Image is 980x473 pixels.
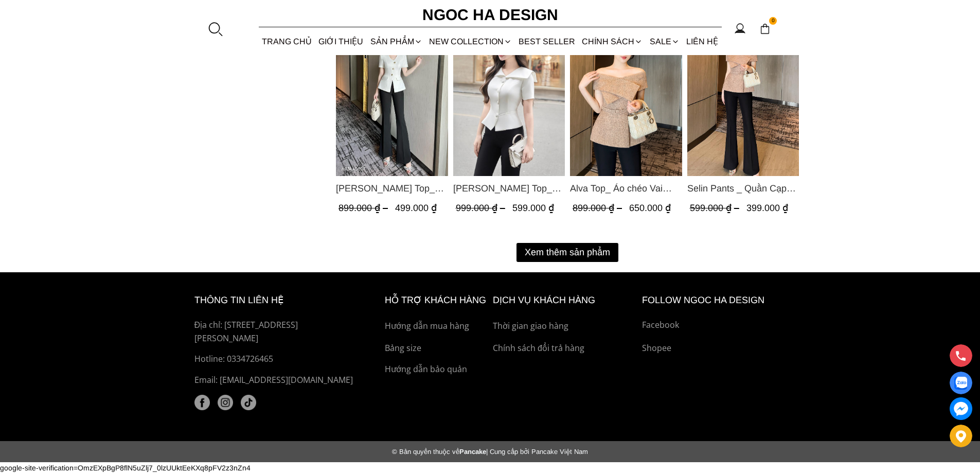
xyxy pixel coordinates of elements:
img: instagram [218,395,233,410]
a: Display image [950,372,972,394]
span: 899.000 ₫ [573,203,625,213]
a: Hướng dẫn mua hàng [385,320,488,333]
div: SẢN PHẨM [367,28,425,55]
a: facebook (1) [194,395,210,410]
span: 650.000 ₫ [629,203,671,213]
div: Chính sách [579,28,646,55]
span: 599.000 ₫ [689,203,741,213]
a: Ngoc Ha Design [413,3,567,27]
a: SALE [646,28,683,55]
a: Shopee [642,342,786,355]
a: messenger [950,397,972,420]
button: Xem thêm sản phẩm [516,243,618,262]
span: [PERSON_NAME] Top_ Áo Vạt Chéo Đính 3 Cúc Tay Cộc Màu Trắng A934 [336,181,448,196]
a: Link to Selin Pants _ Quần Cạp Cao Xếp Ly Giữa 2 màu Đen, Cam - Q007 [687,181,799,196]
a: Product image - Fiona Top_ Áo Vest Cách Điệu Cổ Ngang Vạt Chéo Tay Cộc Màu Trắng A936 [453,27,565,176]
a: Hotline: 0334726465 [194,353,361,366]
p: Địa chỉ: [STREET_ADDRESS][PERSON_NAME] [194,319,361,345]
a: Product image - Selin Pants _ Quần Cạp Cao Xếp Ly Giữa 2 màu Đen, Cam - Q007 [687,27,799,176]
img: Selin Pants _ Quần Cạp Cao Xếp Ly Giữa 2 màu Đen, Cam - Q007 [687,27,799,176]
a: Chính sách đổi trả hàng [493,342,637,355]
img: Amy Top_ Áo Vạt Chéo Đính 3 Cúc Tay Cộc Màu Trắng A934 [336,27,448,176]
h6: hỗ trợ khách hàng [385,293,488,308]
h6: Follow ngoc ha Design [642,293,786,308]
p: Email: [EMAIL_ADDRESS][DOMAIN_NAME] [194,374,361,387]
a: Thời gian giao hàng [493,320,637,333]
span: 999.000 ₫ [455,203,507,213]
span: 599.000 ₫ [512,203,554,213]
span: [PERSON_NAME] Top_ Áo Vest Cách Điệu Cổ Ngang Vạt Chéo Tay Cộc Màu Trắng A936 [453,181,565,196]
a: GIỚI THIỆU [315,28,367,55]
h6: thông tin liên hệ [194,293,361,308]
a: Bảng size [385,342,488,355]
a: Facebook [642,319,786,332]
a: Link to Fiona Top_ Áo Vest Cách Điệu Cổ Ngang Vạt Chéo Tay Cộc Màu Trắng A936 [453,181,565,196]
a: NEW COLLECTION [425,28,515,55]
a: Product image - Alva Top_ Áo chéo Vai Kèm Đai Màu Be A822 [570,27,682,176]
img: Alva Top_ Áo chéo Vai Kèm Đai Màu Be A822 [570,27,682,176]
div: Pancake [185,448,796,456]
a: Product image - Amy Top_ Áo Vạt Chéo Đính 3 Cúc Tay Cộc Màu Trắng A934 [336,27,448,176]
a: Link to Amy Top_ Áo Vạt Chéo Đính 3 Cúc Tay Cộc Màu Trắng A934 [336,181,448,196]
span: 399.000 ₫ [746,203,788,213]
span: Selin Pants _ Quần Cạp Cao Xếp Ly Giữa 2 màu Đen, Cam - Q007 [687,181,799,196]
span: | Cung cấp bởi Pancake Việt Nam [486,448,588,456]
img: img-CART-ICON-ksit0nf1 [759,23,771,34]
a: LIÊN HỆ [683,28,721,55]
span: Alva Top_ Áo chéo Vai Kèm Đai Màu Be A822 [570,181,682,196]
span: © Bản quyền thuộc về [392,448,459,456]
a: TRANG CHỦ [259,28,315,55]
a: BEST SELLER [515,28,579,55]
a: Hướng dẫn bảo quản [385,363,488,376]
img: Fiona Top_ Áo Vest Cách Điệu Cổ Ngang Vạt Chéo Tay Cộc Màu Trắng A936 [453,27,565,176]
span: 899.000 ₫ [338,203,390,213]
span: 499.000 ₫ [395,203,437,213]
a: Link to Alva Top_ Áo chéo Vai Kèm Đai Màu Be A822 [570,181,682,196]
a: tiktok [241,395,256,410]
img: Display image [954,377,967,390]
span: 0 [769,17,777,25]
h6: Dịch vụ khách hàng [493,293,637,308]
